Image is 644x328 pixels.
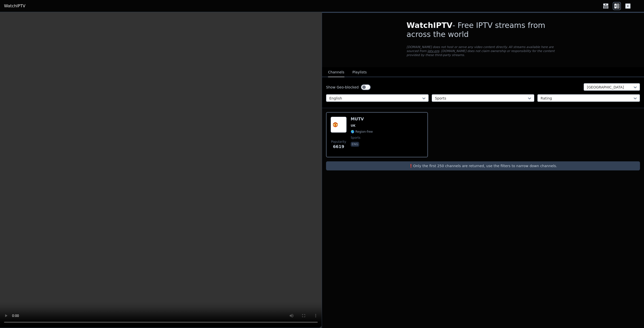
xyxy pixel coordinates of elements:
p: [DOMAIN_NAME] does not host or serve any video content directly. All streams available here are s... [407,45,559,57]
h1: - Free IPTV streams from across the world [407,21,559,39]
span: sports [351,136,360,140]
a: WatchIPTV [4,3,25,9]
button: Channels [328,68,344,77]
span: UK [351,124,355,128]
span: Popularity [331,140,346,144]
p: ❗️Only the first 250 channels are returned, use the filters to narrow down channels. [328,163,638,168]
a: iptv-org [427,49,439,53]
img: MUTV [331,117,347,133]
h6: MUTV [351,117,373,122]
span: 6619 [333,144,344,150]
p: eng [351,142,359,147]
label: Show Geo-blocked [326,85,359,90]
button: Playlists [352,68,367,77]
span: 🌎 Region-free [351,130,373,134]
span: WatchIPTV [407,21,453,30]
